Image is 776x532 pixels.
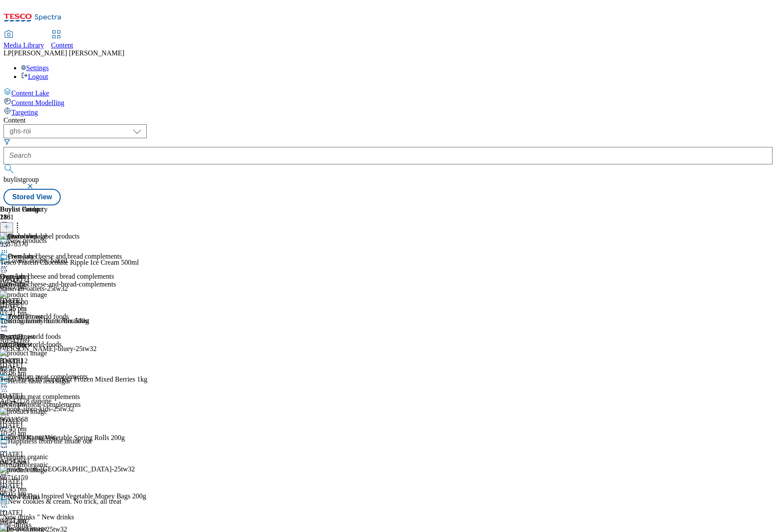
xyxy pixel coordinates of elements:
a: Settings [21,64,49,72]
a: Logout [21,73,48,80]
div: Content [3,116,773,124]
svg: Search Filters [3,138,10,145]
span: LP [3,49,12,57]
span: Media Library [3,41,44,49]
span: Content [51,41,73,49]
span: Content Modelling [11,99,64,106]
a: Content Lake [3,88,773,97]
a: Media Library [3,31,44,49]
span: buylistgroup [3,176,39,183]
span: Targeting [11,109,38,116]
span: [PERSON_NAME] [PERSON_NAME] [12,49,124,57]
a: Content Modelling [3,97,773,107]
button: Stored View [3,189,61,205]
a: Content [51,31,73,49]
span: Content Lake [11,89,49,97]
input: Search [3,147,773,164]
a: Targeting [3,107,773,116]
